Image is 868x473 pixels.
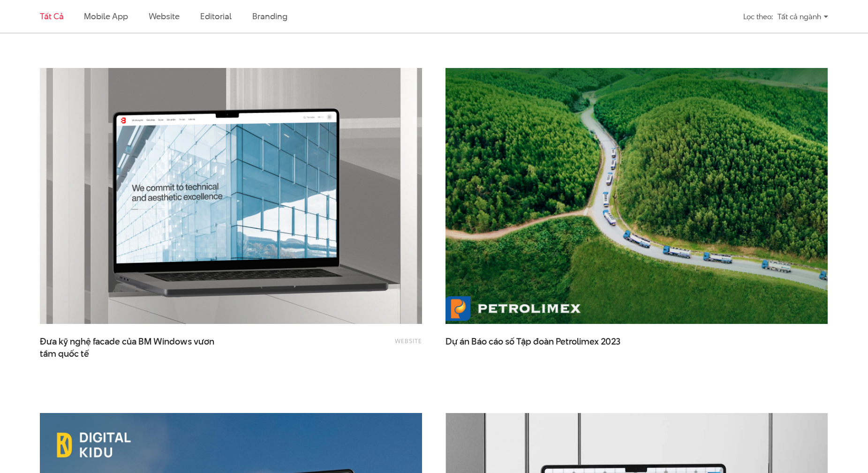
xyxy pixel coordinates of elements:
a: Tất cả [40,10,63,22]
a: Website [395,337,422,345]
a: Dự án Báo cáo số Tập đoàn Petrolimex 2023 [445,336,633,359]
span: án [460,335,469,348]
a: Branding [252,10,287,22]
div: Lọc theo: [743,8,773,25]
span: Đưa kỹ nghệ facade của BM Windows vươn [40,336,227,359]
span: đoàn [533,335,554,348]
div: Tất cả ngành [777,8,828,25]
span: Tập [516,335,531,348]
a: Mobile app [84,10,128,22]
img: Digital report PLX [426,55,847,337]
img: BMWindows [40,68,422,324]
span: số [505,335,514,348]
span: Petrolimex [556,335,599,348]
a: Website [149,10,180,22]
span: 2023 [601,335,620,348]
span: Dự [445,335,458,348]
a: Đưa kỹ nghệ facade của BM Windows vươntầm quốc tế [40,336,227,359]
span: Báo [471,335,487,348]
span: cáo [489,335,503,348]
span: tầm quốc tế [40,348,89,360]
a: Editorial [200,10,232,22]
